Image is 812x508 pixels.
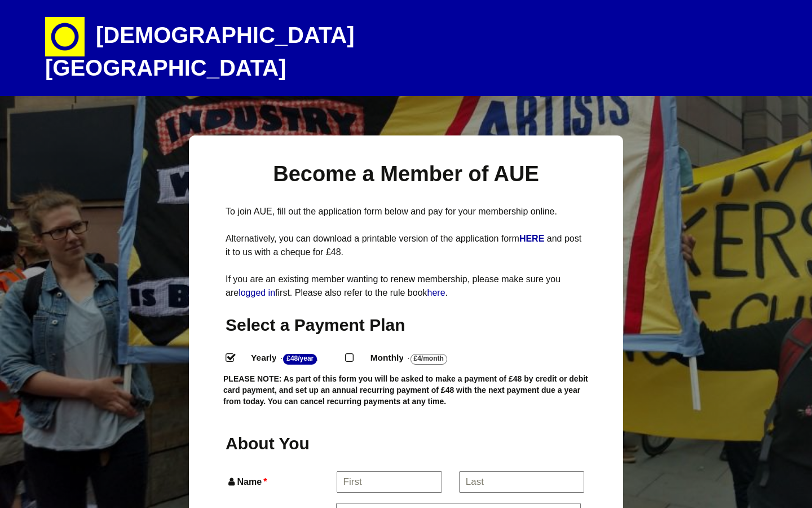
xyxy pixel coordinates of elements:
[239,288,275,297] a: logged in
[226,316,405,334] span: Select a Payment Plan
[226,160,586,188] h1: Become a Member of AUE
[519,234,547,243] a: HERE
[360,350,475,366] label: Monthly - .
[226,273,586,300] p: If you are an existing member wanting to renew membership, please make sure you are first. Please...
[337,471,443,493] input: First
[283,354,317,365] strong: £48/Year
[226,205,586,218] p: To join AUE, fill out the application form below and pay for your membership online.
[411,354,447,365] strong: £4/Month
[241,350,345,366] label: Yearly - .
[427,288,445,297] a: here
[226,232,586,259] p: Alternatively, you can download a printable version of the application form and post it to us wit...
[519,234,544,243] strong: HERE
[45,17,85,56] img: circle-e1448293145835.png
[226,432,334,454] h2: About You
[459,471,585,493] input: Last
[226,474,334,489] label: Name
